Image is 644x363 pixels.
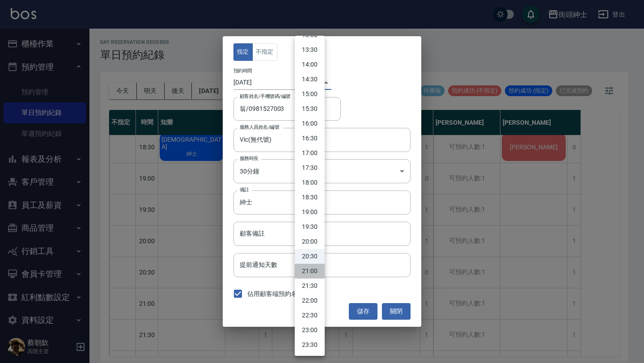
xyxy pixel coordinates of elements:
li: 19:00 [295,205,325,219]
li: 20:00 [295,234,325,249]
li: 23:00 [295,323,325,338]
li: 20:30 [295,249,325,264]
li: 14:30 [295,72,325,87]
li: 14:00 [295,57,325,72]
li: 21:30 [295,279,325,293]
li: 18:00 [295,175,325,190]
li: 15:00 [295,87,325,101]
li: 19:30 [295,219,325,234]
li: 18:30 [295,190,325,205]
li: 17:30 [295,160,325,175]
li: 15:30 [295,101,325,116]
li: 16:00 [295,116,325,131]
li: 22:30 [295,308,325,323]
li: 13:30 [295,42,325,57]
li: 17:00 [295,146,325,160]
li: 23:30 [295,338,325,352]
li: 16:30 [295,131,325,146]
li: 22:00 [295,293,325,308]
li: 21:00 [295,264,325,279]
